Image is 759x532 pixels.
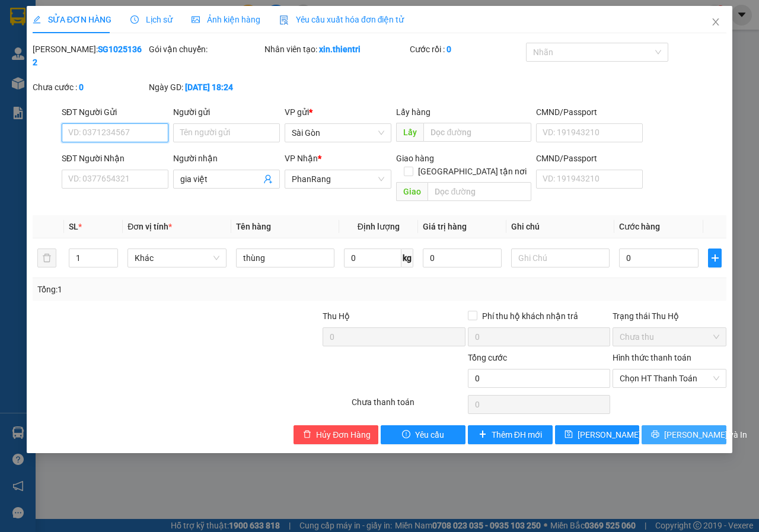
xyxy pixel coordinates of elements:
div: Cước rồi : [410,43,524,56]
div: Chưa cước : [33,81,146,94]
span: Định lượng [358,222,400,231]
b: [DATE] 18:24 [185,82,233,92]
span: SỬA ĐƠN HÀNG [33,15,111,24]
b: 0 [447,44,451,54]
img: icon [279,15,289,25]
input: VD: Bàn, Ghế [236,249,334,267]
span: Chưa thu [620,328,719,346]
div: VP gửi [285,106,391,119]
button: exclamation-circleYêu cầu [381,425,465,444]
div: Người gửi [173,106,280,119]
span: Giá trị hàng [423,222,467,231]
div: Gói vận chuyển: [149,43,263,56]
span: PhanRang [292,170,384,188]
input: Dọc đường [428,182,531,201]
span: Cước hàng [619,222,660,231]
button: delete [37,249,56,267]
span: Phí thu hộ khách nhận trả [477,310,583,323]
span: Tên hàng [236,222,271,231]
label: Hình thức thanh toán [613,353,691,362]
span: SL [69,222,78,231]
div: [PERSON_NAME]: [33,43,146,69]
span: Thêm ĐH mới [492,428,542,441]
div: CMND/Passport [536,152,643,165]
button: plusThêm ĐH mới [468,425,553,444]
span: Yêu cầu [415,428,444,441]
span: save [565,430,573,439]
span: Chọn HT Thanh Toán [620,369,719,387]
input: Dọc đường [423,123,531,142]
span: Tổng cước [468,353,507,362]
span: plus [479,430,487,439]
div: Người nhận [173,152,280,165]
button: deleteHủy Đơn Hàng [294,425,378,444]
button: Close [699,6,732,39]
div: Trạng thái Thu Hộ [613,310,726,323]
span: close [711,17,720,27]
span: delete [303,430,311,439]
span: Khác [135,249,219,267]
span: Hủy Đơn Hàng [316,428,371,441]
span: [PERSON_NAME] và In [664,428,747,441]
button: printer[PERSON_NAME] và In [642,425,726,444]
span: printer [651,430,659,439]
span: Lấy [396,123,423,142]
div: Chưa thanh toán [350,396,467,416]
b: xin.thientri [319,44,361,54]
div: Ngày GD: [149,81,263,94]
span: exclamation-circle [402,430,410,439]
div: SĐT Người Nhận [62,152,168,165]
span: picture [192,15,200,24]
div: CMND/Passport [536,106,643,119]
span: Sài Gòn [292,124,384,142]
span: Lấy hàng [396,107,430,117]
span: kg [401,249,413,267]
div: Nhân viên tạo: [264,43,407,56]
th: Ghi chú [506,215,614,238]
input: Ghi Chú [511,249,610,267]
span: VP Nhận [285,154,318,163]
span: Lịch sử [130,15,173,24]
span: [GEOGRAPHIC_DATA] tận nơi [413,165,531,178]
span: user-add [263,174,273,184]
span: plus [709,253,721,263]
button: save[PERSON_NAME] thay đổi [555,425,640,444]
span: [PERSON_NAME] thay đổi [578,428,672,441]
span: clock-circle [130,15,139,24]
span: Thu Hộ [323,311,350,321]
span: Giao hàng [396,154,434,163]
b: 0 [79,82,84,92]
div: SĐT Người Gửi [62,106,168,119]
span: edit [33,15,41,24]
div: Tổng: 1 [37,283,294,296]
span: Giao [396,182,428,201]
span: Yêu cầu xuất hóa đơn điện tử [279,15,404,24]
button: plus [708,249,722,267]
span: Đơn vị tính [127,222,172,231]
span: Ảnh kiện hàng [192,15,260,24]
